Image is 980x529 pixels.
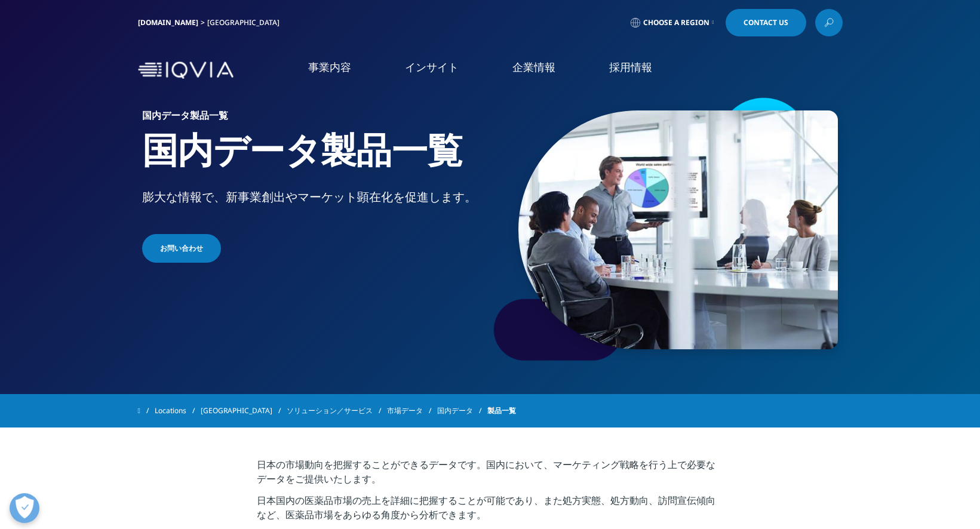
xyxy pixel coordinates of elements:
[726,9,806,36] a: Contact Us
[744,19,788,26] span: Contact Us
[308,60,351,75] a: 事業内容
[437,400,487,422] a: 国内データ
[257,457,723,493] p: 日本の市場動向を把握することができるデータです。国内において、マーケティング戦略を行う上で必要なデータをご提供いたします。
[160,243,203,254] span: お問い合わせ
[207,18,284,27] div: [GEOGRAPHIC_DATA]
[155,400,201,422] a: Locations
[405,60,459,75] a: インサイト
[287,400,387,422] a: ソリューション／サービス
[238,42,843,99] nav: Primary
[138,17,198,27] a: [DOMAIN_NAME]
[257,493,723,529] p: 日本国内の医薬品市場の売上を詳細に把握することが可能であり、また処方実態、処方動向、訪問宣伝傾向など、医薬品市場をあらゆる角度から分析できます。
[387,400,437,422] a: 市場データ
[609,60,652,75] a: 採用情報
[142,127,486,189] h1: 国内データ製品一覧
[201,400,287,422] a: [GEOGRAPHIC_DATA]
[142,110,486,127] h6: 国内データ製品一覧
[643,18,709,27] span: Choose a Region
[10,493,39,523] button: 優先設定センターを開く
[142,189,486,213] p: 膨大な情報で、新事業創出やマーケット顕在化を促進します。
[518,110,838,349] img: 079_sales-performance-presentation.jpg
[142,234,221,263] a: お問い合わせ
[487,400,516,422] span: 製品一覧
[512,60,555,75] a: 企業情報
